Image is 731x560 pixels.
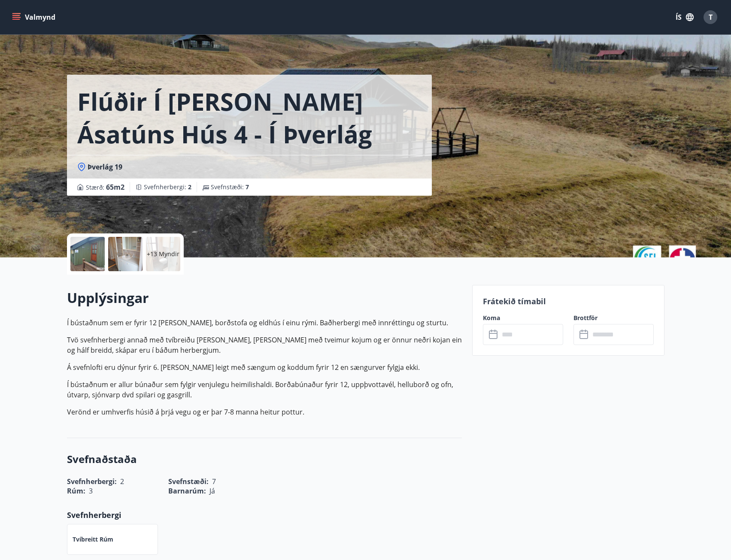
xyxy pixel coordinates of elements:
[89,486,93,496] span: 3
[67,509,462,521] p: Svefnherbergi
[73,535,113,544] p: Tvíbreitt rúm
[106,182,124,192] span: 65 m2
[168,486,206,496] span: Barnarúm :
[709,12,713,22] span: T
[211,183,249,191] span: Svefnstæði :
[188,183,191,191] span: 2
[147,250,179,258] p: +13 Myndir
[77,85,422,150] h1: Flúðir í [PERSON_NAME] Ásatúns hús 4 - í Þverlág
[144,183,191,191] span: Svefnherbergi :
[86,182,124,192] span: Stærð :
[246,183,249,191] span: 7
[67,486,85,496] span: Rúm :
[88,162,122,172] span: Þverlág 19
[67,288,462,307] h2: Upplýsingar
[67,379,462,400] p: Í bústaðnum er allur búnaður sem fylgir venjulegu heimilishaldi. Borðabúnaður fyrir 12, uppþvotta...
[10,9,59,25] button: menu
[573,314,654,322] label: Brottför
[671,9,698,25] button: ÍS
[483,296,654,307] p: Frátekið tímabil
[67,335,462,355] p: Tvö svefnherbergi annað með tvíbreiðu [PERSON_NAME], [PERSON_NAME] með tveimur kojum og er önnur ...
[700,7,721,27] button: T
[209,486,215,496] span: Já
[67,407,462,417] p: Verönd er umhverfis húsið á þrjá vegu og er þar 7-8 manna heitur pottur.
[483,314,563,322] label: Koma
[67,452,462,466] h3: Svefnaðstaða
[67,318,462,328] p: Í bústaðnum sem er fyrir 12 [PERSON_NAME], borðstofa og eldhús í einu rými. Baðherbergi með innré...
[67,362,462,372] p: Á svefnlofti eru dýnur fyrir 6. [PERSON_NAME] leigt með sængum og koddum fyrir 12 en sængurver fy...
